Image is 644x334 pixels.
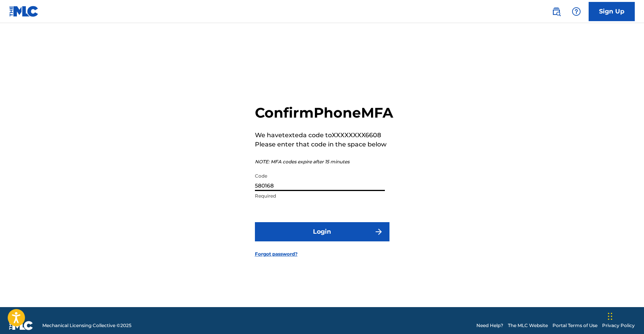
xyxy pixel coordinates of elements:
[476,322,503,329] a: Need Help?
[589,2,635,21] a: Sign Up
[552,7,561,16] img: search
[255,251,298,258] a: Forgot password?
[602,322,635,329] a: Privacy Policy
[572,7,581,16] img: help
[255,193,385,199] p: Required
[569,4,584,19] div: Help
[606,297,644,334] iframe: Chat Widget
[255,158,393,165] p: NOTE: MFA codes expire after 15 minutes
[255,131,393,140] p: We have texted a code to XXXXXXXX6608
[255,222,389,241] button: Login
[608,305,612,328] div: Drag
[552,322,597,329] a: Portal Terms of Use
[9,321,33,330] img: logo
[255,140,393,149] p: Please enter that code in the space below
[549,4,564,19] a: Public Search
[508,322,548,329] a: The MLC Website
[9,6,39,17] img: MLC Logo
[374,227,383,236] img: f7272a7cc735f4ea7f67.svg
[255,104,393,121] h2: Confirm Phone MFA
[42,322,131,329] span: Mechanical Licensing Collective © 2025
